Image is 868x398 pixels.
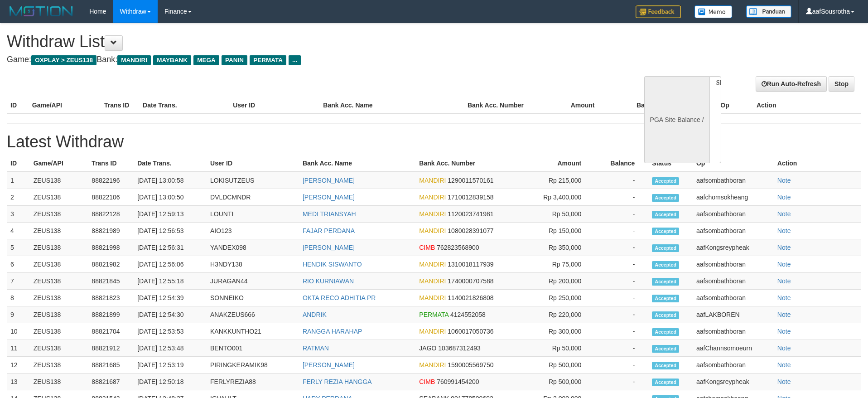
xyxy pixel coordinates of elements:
[419,210,446,218] span: MANDIRI
[693,323,774,340] td: aafsombathboran
[693,290,774,306] td: aafsombathboran
[652,362,679,369] span: Accepted
[693,172,774,189] td: aafsombathboran
[693,223,774,239] td: aafsombathboran
[777,194,791,201] a: Note
[222,55,247,65] span: PANIN
[644,76,709,163] div: PGA Site Balance /
[7,55,569,64] h4: Game: Bank:
[134,306,207,323] td: [DATE] 12:54:30
[303,210,356,218] a: MEDI TRIANSYAH
[88,323,134,340] td: 88821704
[652,228,679,235] span: Accepted
[207,323,299,340] td: KANKKUNTHO21
[652,261,679,269] span: Accepted
[134,357,207,374] td: [DATE] 12:53:19
[536,97,608,114] th: Amount
[437,244,479,251] span: 762823568900
[415,155,527,172] th: Bank Acc. Number
[527,290,595,306] td: Rp 250,000
[652,295,679,302] span: Accepted
[207,206,299,223] td: LOUNTI
[419,261,446,268] span: MANDIRI
[7,273,30,290] td: 7
[595,239,648,256] td: -
[7,323,30,340] td: 10
[30,290,88,306] td: ZEUS138
[134,189,207,206] td: [DATE] 13:00:50
[7,97,29,114] th: ID
[438,345,480,352] span: 103687312493
[30,223,88,239] td: ZEUS138
[134,273,207,290] td: [DATE] 12:55:18
[419,177,446,184] span: MANDIRI
[777,294,791,301] a: Note
[88,290,134,306] td: 88821823
[30,374,88,390] td: ZEUS138
[527,189,595,206] td: Rp 3,400,000
[777,244,791,251] a: Note
[777,227,791,234] a: Note
[7,223,30,239] td: 4
[448,361,493,369] span: 1590005569750
[777,378,791,385] a: Note
[303,244,355,251] a: [PERSON_NAME]
[7,290,30,306] td: 8
[777,210,791,218] a: Note
[527,306,595,323] td: Rp 220,000
[88,172,134,189] td: 88822196
[527,374,595,390] td: Rp 500,000
[289,55,301,65] span: ...
[30,357,88,374] td: ZEUS138
[595,306,648,323] td: -
[207,155,299,172] th: User ID
[693,239,774,256] td: aafKongsreypheak
[30,256,88,273] td: ZEUS138
[448,210,493,218] span: 1120023741981
[693,357,774,374] td: aafsombathboran
[652,211,679,218] span: Accepted
[250,55,286,65] span: PERMATA
[207,340,299,357] td: BENTO001
[207,273,299,290] td: JURAGAN44
[527,256,595,273] td: Rp 75,000
[30,155,88,172] th: Game/API
[7,239,30,256] td: 5
[207,306,299,323] td: ANAKZEUS666
[7,172,30,189] td: 1
[419,345,436,352] span: JAGO
[693,189,774,206] td: aafchomsokheang
[88,340,134,357] td: 88821912
[88,273,134,290] td: 88821845
[448,261,493,268] span: 1310018117939
[777,345,791,352] a: Note
[717,97,753,114] th: Op
[448,277,493,285] span: 1740000707588
[88,223,134,239] td: 88821989
[652,194,679,202] span: Accepted
[229,97,319,114] th: User ID
[7,374,30,390] td: 13
[595,357,648,374] td: -
[419,194,446,201] span: MANDIRI
[448,294,493,301] span: 1140021826808
[595,374,648,390] td: -
[303,311,327,318] a: ANDRIK
[30,340,88,357] td: ZEUS138
[30,172,88,189] td: ZEUS138
[134,172,207,189] td: [DATE] 13:00:58
[207,357,299,374] td: PIRINGKERAMIK98
[693,256,774,273] td: aafsombathboran
[30,273,88,290] td: ZEUS138
[303,378,372,385] a: FERLY REZIA HANGGA
[207,239,299,256] td: YANDEX098
[753,97,861,114] th: Action
[30,206,88,223] td: ZEUS138
[134,374,207,390] td: [DATE] 12:50:18
[193,55,219,65] span: MEGA
[303,177,355,184] a: [PERSON_NAME]
[419,328,446,335] span: MANDIRI
[88,374,134,390] td: 88821687
[7,206,30,223] td: 3
[30,189,88,206] td: ZEUS138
